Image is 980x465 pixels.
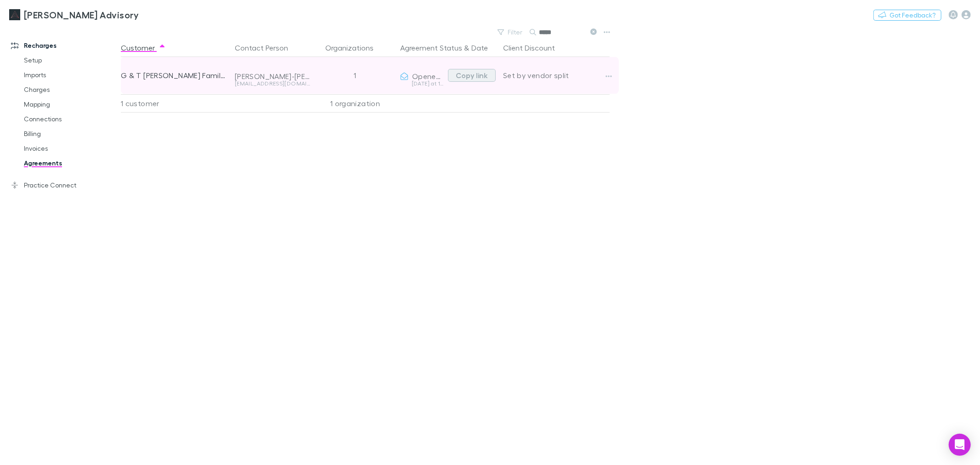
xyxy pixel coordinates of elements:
[235,72,310,81] div: [PERSON_NAME]-[PERSON_NAME]
[15,156,127,170] a: Agreements
[949,434,971,456] div: Open Intercom Messenger
[503,39,566,57] button: Client Discount
[326,39,385,57] button: Organizations
[400,81,444,86] div: [DATE] at 12:29 PM
[314,94,397,113] div: 1 organization
[400,39,496,57] div: &
[15,141,127,156] a: Invoices
[24,9,139,20] h3: [PERSON_NAME] Advisory
[121,39,166,57] button: Customer
[121,57,227,94] div: G & T [PERSON_NAME] Family Trust
[448,69,496,82] button: Copy link
[15,97,127,112] a: Mapping
[9,9,20,20] img: Liston Newton Advisory's Logo
[15,112,127,126] a: Connections
[2,38,127,53] a: Recharges
[2,178,127,193] a: Practice Connect
[314,57,397,94] div: 1
[235,81,310,86] div: [EMAIL_ADDRESS][DOMAIN_NAME]
[4,4,144,26] a: [PERSON_NAME] Advisory
[412,72,470,80] span: Opened (by link)
[503,57,610,94] div: Set by vendor split
[15,53,127,68] a: Setup
[400,39,462,57] button: Agreement Status
[471,39,488,57] button: Date
[235,39,299,57] button: Contact Person
[15,82,127,97] a: Charges
[121,94,231,113] div: 1 customer
[873,10,941,21] button: Got Feedback?
[15,126,127,141] a: Billing
[15,68,127,82] a: Imports
[493,27,528,38] button: Filter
